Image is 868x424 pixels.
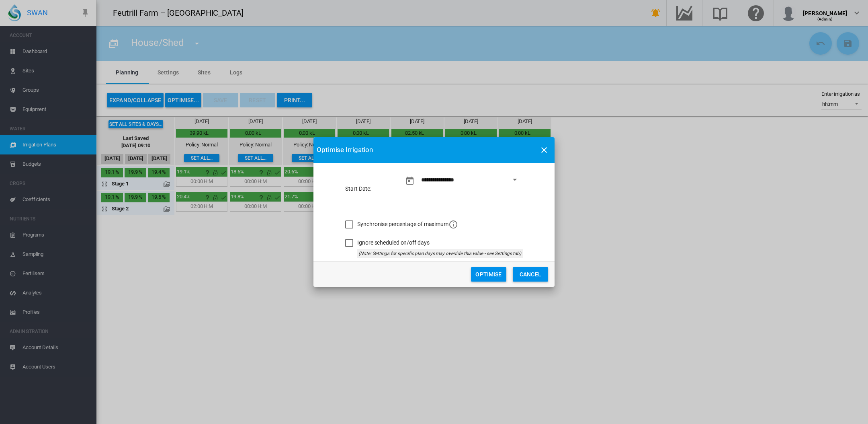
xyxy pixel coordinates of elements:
[345,185,398,193] label: Start Date:
[357,239,429,247] div: Ignore scheduled on/off days
[313,137,555,287] md-dialog: Start Date: ...
[317,145,373,155] span: Optimise Irrigation
[508,173,522,187] button: Open calendar
[471,267,506,282] button: Optimise
[536,142,552,158] button: icon-close
[345,220,458,229] md-checkbox: Synchronise percentage of maximum
[357,249,523,258] div: (Note: Settings for specific plan days may override this value - see Settings tab)
[402,173,418,189] button: md-calendar
[539,145,549,155] md-icon: icon-close
[357,221,458,227] span: Synchronise percentage of maximum
[448,220,458,229] md-icon: icon-information-outline
[345,239,429,247] md-checkbox: Ignore scheduled on/off days
[513,267,548,282] button: Cancel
